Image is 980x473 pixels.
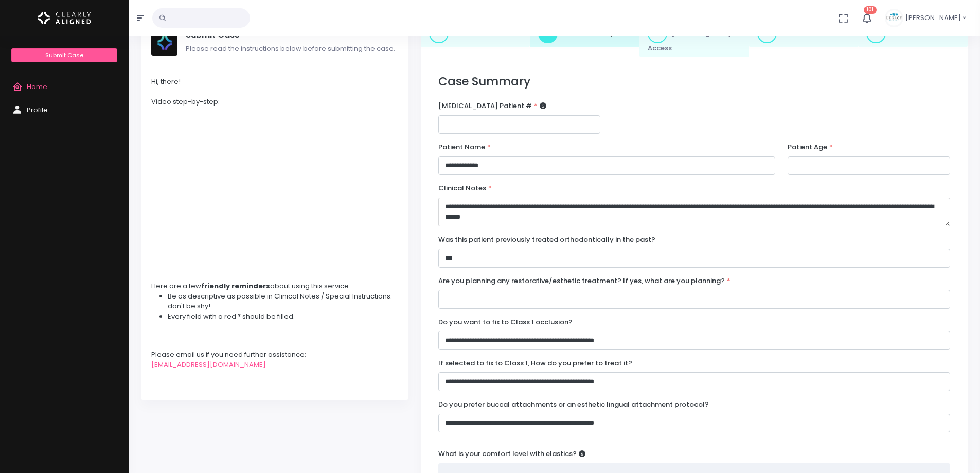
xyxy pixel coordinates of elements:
label: What is your comfort level with elastics? [438,449,585,459]
label: Do you want to fix to Class 1 occlusion? [438,317,573,327]
span: Profile [27,105,48,115]
strong: friendly reminders [201,281,270,291]
h5: Submit Case [186,30,398,40]
label: Do you prefer buccal attachments or an esthetic lingual attachment protocol? [438,399,709,410]
div: Here are a few about using this service: [151,281,398,291]
label: Patient Name [438,142,491,152]
label: Was this patient previously treated orthodontically in the past? [438,235,655,245]
div: Video step-by-step: [151,97,398,107]
div: Hi, there! [151,77,398,87]
img: Header Avatar [885,9,903,27]
label: Are you planning any restorative/esthetic treatment? If yes, what are you planning? [438,276,730,286]
li: Be as descriptive as possible in Clinical Notes / Special Instructions: don't be shy! [168,291,398,311]
span: Home [27,82,47,92]
a: [EMAIL_ADDRESS][DOMAIN_NAME] [151,360,266,370]
label: [MEDICAL_DATA] Patient # [438,101,546,111]
div: Please email us if you need further assistance: [151,349,398,360]
span: Submit Case [45,51,83,59]
span: [PERSON_NAME] [905,13,961,23]
a: 3.[MEDICAL_DATA] Access [639,20,749,58]
h3: Case Summary [438,75,950,89]
li: Every field with a red * should be filled. [168,311,398,322]
label: Patient Age [788,142,833,152]
span: 101 [864,6,877,14]
img: Logo Horizontal [38,7,91,29]
label: Clinical Notes [438,183,492,194]
label: If selected to fix to Class 1, How do you prefer to treat it? [438,358,632,369]
span: Please read the instructions below before submitting the case. [186,44,395,54]
a: Submit Case [11,48,117,62]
